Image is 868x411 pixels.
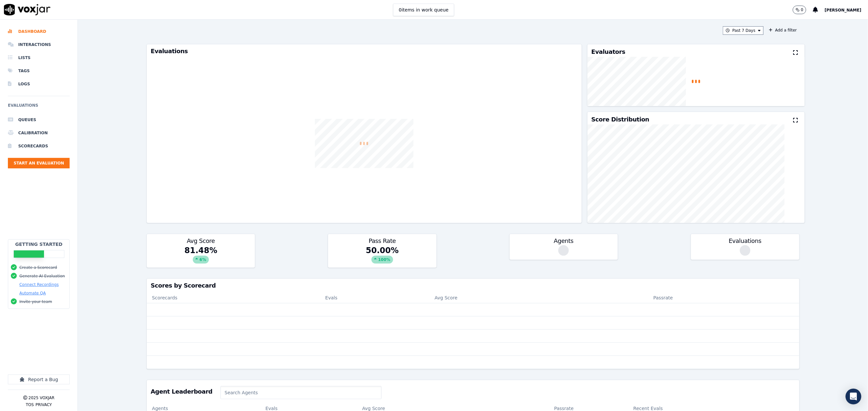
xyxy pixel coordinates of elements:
div: 6 % [193,256,209,264]
button: Report a Bug [8,375,70,384]
a: Calibration [8,126,70,140]
button: Past 7 Days [723,26,764,35]
div: 100 % [371,256,393,264]
th: Avg Score [430,292,591,303]
button: Privacy [35,402,52,407]
h3: Score Distribution [591,117,649,122]
h3: Agent Leaderboard [151,389,212,395]
div: 81.48 % [147,245,255,268]
th: Passrate [590,292,736,303]
a: Logs [8,77,70,91]
button: Connect Recordings [19,282,59,287]
h3: Evaluators [591,49,625,55]
div: Open Intercom Messenger [846,389,861,404]
button: Generate AI Evaluation [19,273,65,279]
a: Tags [8,64,70,77]
a: Lists [8,51,70,64]
button: TOS [26,402,33,407]
h2: Getting Started [15,241,62,248]
button: Start an Evaluation [8,158,70,168]
span: [PERSON_NAME] [825,8,861,12]
a: Queues [8,113,70,126]
img: voxjar logo [4,4,51,15]
th: Evals [320,292,430,303]
button: 0items in work queue [393,4,454,16]
button: Create a Scorecard [19,265,57,270]
th: Scorecards [147,292,320,303]
button: Add a filter [766,26,799,34]
button: Automate QA [19,291,46,296]
p: 2025 Voxjar [29,395,55,400]
a: Dashboard [8,25,70,38]
a: Scorecards [8,140,70,153]
p: 0 [801,7,804,12]
h3: Evaluations [151,48,578,54]
h3: Scores by Scorecard [151,283,795,289]
button: 0 [793,6,807,14]
a: Interactions [8,38,70,51]
input: Search Agents [220,386,382,399]
h3: Avg Score [151,238,251,244]
h3: Evaluations [695,238,795,244]
button: 0 [793,6,813,14]
button: Invite your team [19,299,52,304]
h3: Pass Rate [332,238,432,244]
button: [PERSON_NAME] [825,6,868,14]
div: 50.00 % [328,245,436,268]
h3: Agents [514,238,614,244]
h6: Evaluations [8,101,70,113]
